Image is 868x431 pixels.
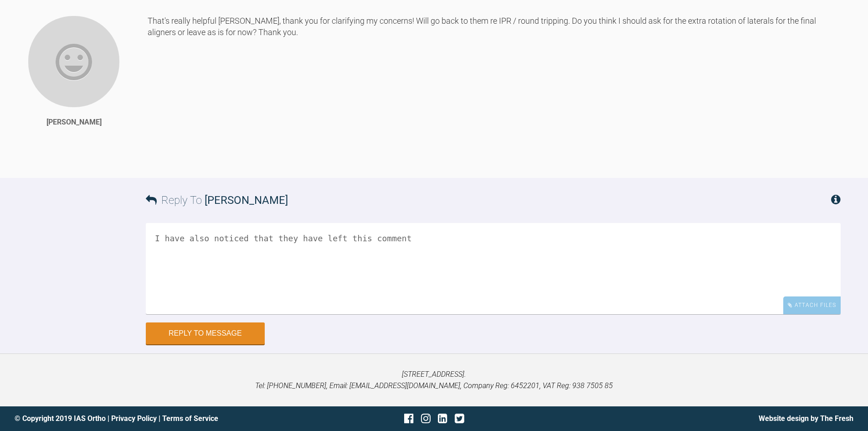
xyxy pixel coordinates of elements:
[146,223,841,314] textarea: I have also noticed that they have left this comment
[759,414,853,423] a: Website design by The Fresh
[783,296,841,314] div: Attach Files
[111,414,157,423] a: Privacy Policy
[27,15,120,108] img: Zoe Buontempo
[15,413,294,425] div: © Copyright 2019 IAS Ortho | |
[146,322,265,344] button: Reply to Message
[148,15,841,165] div: That's really helpful [PERSON_NAME], thank you for clarifying my concerns! Will go back to them r...
[162,414,218,423] a: Terms of Service
[15,369,853,392] p: [STREET_ADDRESS]. Tel: [PHONE_NUMBER], Email: [EMAIL_ADDRESS][DOMAIN_NAME], Company Reg: 6452201,...
[205,194,288,207] span: [PERSON_NAME]
[46,116,102,128] div: [PERSON_NAME]
[146,192,288,209] h3: Reply To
